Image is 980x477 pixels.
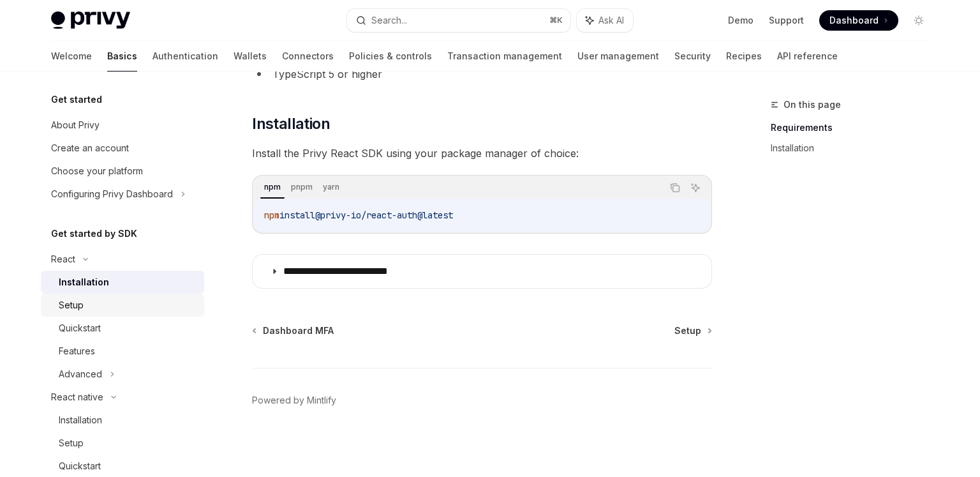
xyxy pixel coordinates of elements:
a: Installation [41,271,204,294]
a: Setup [674,324,711,337]
a: Requirements [771,117,939,138]
a: User management [577,41,659,72]
div: yarn [319,179,343,195]
li: TypeScript 5 or higher [252,65,712,83]
div: npm [260,179,285,195]
span: Installation [252,114,330,134]
button: Ask AI [687,179,704,196]
a: Transaction management [447,41,562,72]
a: Security [674,41,711,72]
button: Search...⌘K [347,9,570,32]
a: Dashboard MFA [253,324,334,337]
span: ⌘ K [549,15,563,26]
img: light logo [51,11,130,29]
div: React [51,252,75,267]
a: Demo [728,14,754,27]
span: On this page [783,97,841,112]
a: Choose your platform [41,160,204,183]
div: Configuring Privy Dashboard [51,186,173,202]
div: Choose your platform [51,163,143,179]
a: Installation [771,138,939,158]
div: Quickstart [59,321,101,336]
a: Features [41,340,204,363]
div: Setup [59,298,84,313]
div: About Privy [51,117,100,133]
div: Installation [59,275,109,290]
span: Dashboard MFA [263,324,334,337]
a: Authentication [152,41,218,72]
div: Create an account [51,140,129,156]
button: Copy the contents from the code block [667,179,683,196]
span: @privy-io/react-auth@latest [315,209,453,221]
span: npm [264,209,279,221]
button: Ask AI [577,9,633,32]
div: Quickstart [59,458,101,474]
div: Setup [59,435,84,451]
a: Connectors [282,41,334,72]
a: Quickstart [41,317,204,340]
button: Toggle dark mode [909,10,929,31]
a: About Privy [41,114,204,137]
a: Create an account [41,137,204,160]
span: Setup [674,324,701,337]
a: Installation [41,409,204,432]
div: Search... [371,13,407,28]
a: API reference [777,41,838,72]
div: React native [51,390,103,405]
a: Wallets [234,41,267,72]
a: Welcome [51,41,92,72]
a: Support [769,14,804,27]
h5: Get started [51,92,102,107]
h5: Get started by SDK [51,226,137,241]
span: Ask AI [598,14,624,27]
a: Setup [41,294,204,317]
a: Basics [107,41,137,72]
a: Recipes [726,41,762,72]
span: Install the Privy React SDK using your package manager of choice: [252,144,712,162]
div: Installation [59,413,102,428]
a: Setup [41,432,204,455]
span: install [279,209,315,221]
div: Advanced [59,367,102,382]
a: Policies & controls [349,41,432,72]
div: pnpm [287,179,316,195]
a: Dashboard [819,10,898,31]
span: Dashboard [829,14,879,27]
a: Powered by Mintlify [252,394,336,407]
div: Features [59,344,95,359]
